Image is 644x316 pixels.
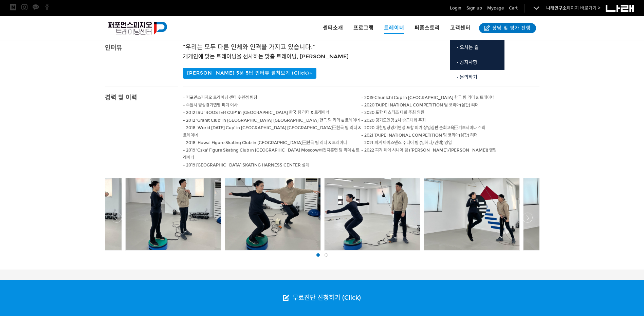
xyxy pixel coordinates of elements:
[361,118,426,123] span: - 2020 경기도연맹 2차 승급대회 주최
[183,163,309,167] span: - 2019 [GEOGRAPHIC_DATA] SKATING HARNESS CENTER 설계
[415,25,440,31] span: 퍼폼스토리
[466,5,482,12] a: Sign up
[457,74,477,80] span: · 문의하기
[105,94,137,101] span: 경력 및 이력
[361,95,495,100] span: - 2019 Chunichi Cup in [GEOGRAPHIC_DATA] 한국 팀 리더 & 트레이너
[450,40,504,55] a: · 오시는 길
[183,148,360,160] span: - 2019 'Cska' Figure Skating Club in [GEOGRAPHIC_DATA] Moscow전지훈련 팀 리더 & 트레이너
[183,110,329,115] span: - 2012 ISU 'ROOSTER CUP' in [GEOGRAPHIC_DATA] 한국 팀 리더 & 트레이너
[450,55,504,70] a: · 공지사항
[384,22,404,34] span: 트레이너
[276,280,368,316] a: 무료진단 신청하기 (Click)
[509,5,518,12] a: Cart
[183,125,361,138] span: - 2018 'World [DATE] Cup' in [GEOGRAPHIC_DATA] [GEOGRAPHIC_DATA]한국 팀 리더 & 트레이너
[546,5,601,11] a: 나래연구소페이지 바로가기 >
[457,44,479,50] span: · 오시는 길
[183,68,316,79] button: [PERSON_NAME] 5문 5답 인터뷰 펼쳐보기 (Click)↓
[361,125,485,130] span: - 2020 대한빙상경기연맹 포항 피겨 상임심판 순회교육기초세미나 주최
[445,16,476,40] a: 고객센터
[490,25,531,32] span: 상담 및 평가 진행
[183,103,238,107] span: - 수원시 빙상경기연맹 피겨 이사
[183,118,360,123] span: - 2012 'Granit Club' in [GEOGRAPHIC_DATA] [GEOGRAPHIC_DATA] 한국 팀 리더 & 트레이너
[450,25,471,31] span: 고객센터
[450,5,461,12] a: Login
[183,53,349,60] span: 개개인에 맞는 트레이닝을 선사하는 맞춤 트레이닝, [PERSON_NAME]
[183,140,347,145] span: - 2018 'Howa' Figure Skating Club in [GEOGRAPHIC_DATA]한국 팀 리더 & 트레이너
[348,16,379,40] a: 프로그램
[361,110,424,115] span: - 2020 포항 마스터즈 대회 주최 임원
[546,5,567,11] strong: 나래연구소
[457,59,477,65] span: · 공지사항
[487,5,504,12] a: Mypage
[183,43,315,51] span: "우리는 모두 다른 인체와 인격을 가지고 있습니다."
[353,25,374,31] span: 프로그램
[361,148,497,153] span: - 2022 피겨 페어 시니어 팀 ([PERSON_NAME]/[PERSON_NAME]) 영입
[323,25,343,31] span: 센터소개
[479,23,536,33] a: 상담 및 평가 진행
[361,133,478,138] span: - 2021 TAIPEI NATIONAL COMPETITION 팀 코리아(심판) 리더
[105,44,122,52] span: 인터뷰
[361,103,479,107] span: - 2020 TAIPEI NATIONAL COMPETITION 팀 코리아(심판) 리더
[318,16,348,40] a: 센터소개
[409,16,445,40] a: 퍼폼스토리
[183,95,257,100] span: - 퍼포먼스피지오 트레이닝 센터 수원점 팀장
[450,70,504,85] a: · 문의하기
[361,140,452,145] span: - 2021 피겨 아이스댄스 주니어 팀 (임해나/권예) 영입
[379,16,409,40] a: 트레이너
